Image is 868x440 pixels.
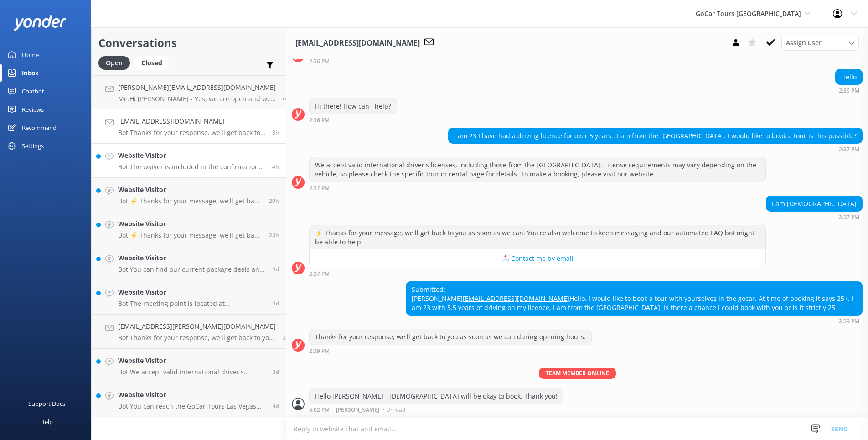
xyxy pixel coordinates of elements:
div: Support Docs [28,394,65,413]
span: 02:39pm 11-Aug-2025 (UTC -07:00) America/Tijuana [272,129,279,136]
span: 10:32am 10-Aug-2025 (UTC -07:00) America/Tijuana [273,265,279,273]
div: Home [22,46,39,64]
h4: Website Visitor [118,253,266,263]
span: Assign user [786,38,821,48]
span: • Unread [382,407,405,413]
p: Bot: Thanks for your response, we'll get back to you as soon as we can during opening hours. [118,334,276,342]
div: Closed [134,56,169,70]
a: Closed [134,57,174,67]
h4: [EMAIL_ADDRESS][PERSON_NAME][DOMAIN_NAME] [118,321,276,331]
strong: 2:36 PM [839,88,859,93]
h4: Website Visitor [118,287,266,297]
span: 08:51am 07-Aug-2025 (UTC -07:00) America/Tijuana [273,402,279,410]
h3: [EMAIL_ADDRESS][DOMAIN_NAME] [295,37,420,49]
a: [EMAIL_ADDRESS][PERSON_NAME][DOMAIN_NAME]Bot:Thanks for your response, we'll get back to you as s... [92,315,286,349]
strong: 6:02 PM [309,407,330,413]
strong: 2:36 PM [309,118,330,123]
div: Assign User [781,36,859,50]
strong: 2:39 PM [309,348,330,354]
span: 01:25pm 11-Aug-2025 (UTC -07:00) America/Tijuana [272,163,279,171]
div: 02:36pm 11-Aug-2025 (UTC -07:00) America/Tijuana [309,117,397,123]
a: Website VisitorBot:You can find our current package deals and combos for [GEOGRAPHIC_DATA] at [DO... [92,246,286,280]
p: Bot: You can find our current package deals and combos for [GEOGRAPHIC_DATA] at [DOMAIN_NAME][URL]. [118,265,266,274]
span: Team member online [539,368,616,379]
a: Website VisitorBot:⚡ Thanks for your message, we'll get back to you as soon as we can. You're als... [92,212,286,246]
span: 07:17am 10-Aug-2025 (UTC -07:00) America/Tijuana [273,300,279,307]
div: 02:36pm 11-Aug-2025 (UTC -07:00) America/Tijuana [309,58,766,64]
h4: Website Visitor [118,219,262,229]
a: [PERSON_NAME][EMAIL_ADDRESS][DOMAIN_NAME]Me:Hi [PERSON_NAME] - Yes, we are open and we have your ... [92,75,286,109]
a: [EMAIL_ADDRESS][DOMAIN_NAME]Bot:Thanks for your response, we'll get back to you as soon as we can... [92,109,286,144]
div: 02:39pm 11-Aug-2025 (UTC -07:00) America/Tijuana [309,347,592,354]
img: yonder-white-logo.png [14,15,66,30]
strong: 2:37 PM [309,271,330,277]
h4: [PERSON_NAME][EMAIL_ADDRESS][DOMAIN_NAME] [118,83,276,93]
strong: 2:37 PM [839,147,859,152]
a: Website VisitorBot:The waiver is included in the confirmation email. You can sign it electronical... [92,144,286,178]
a: Website VisitorBot:You can reach the GoCar Tours Las Vegas team at [PHONE_NUMBER] or email [EMAIL... [92,383,286,417]
span: 06:01pm 11-Aug-2025 (UTC -07:00) America/Tijuana [283,94,294,102]
div: Open [98,56,130,70]
div: 02:37pm 11-Aug-2025 (UTC -07:00) America/Tijuana [448,146,863,152]
div: 02:37pm 11-Aug-2025 (UTC -07:00) America/Tijuana [766,214,863,220]
h4: Website Visitor [118,390,266,400]
p: Bot: You can reach the GoCar Tours Las Vegas team at [PHONE_NUMBER] or email [EMAIL_ADDRESS][DOMA... [118,402,266,410]
span: 06:06pm 10-Aug-2025 (UTC -07:00) America/Tijuana [269,231,279,239]
div: 02:37pm 11-Aug-2025 (UTC -07:00) America/Tijuana [309,270,766,277]
p: Me: Hi [PERSON_NAME] - Yes, we are open and we have your reservation for later tonight. See you s... [118,95,276,103]
p: Bot: We accept valid international driver's licenses. License requirements vary per vehicle, so p... [118,368,266,376]
h4: Website Visitor [118,150,265,160]
div: Chatbot [22,82,44,100]
span: GoCar Tours [GEOGRAPHIC_DATA] [696,9,801,18]
div: 02:39pm 11-Aug-2025 (UTC -07:00) America/Tijuana [406,318,863,324]
span: 09:33pm 10-Aug-2025 (UTC -07:00) America/Tijuana [269,197,279,205]
strong: 2:37 PM [309,186,330,191]
div: We accept valid international driver's licenses, including those from the [GEOGRAPHIC_DATA]. Lice... [310,157,765,181]
div: Help [40,413,53,431]
div: ⚡ Thanks for your message, we'll get back to you as soon as we can. You're also welcome to keep m... [310,225,765,249]
strong: 2:37 PM [839,215,859,220]
div: 02:37pm 11-Aug-2025 (UTC -07:00) America/Tijuana [309,185,766,191]
div: Hi there! How can I help? [310,98,397,114]
p: Bot: ⚡ Thanks for your message, we'll get back to you as soon as we can. You're also welcome to k... [118,231,262,239]
a: Website VisitorBot:We accept valid international driver's licenses. License requirements vary per... [92,349,286,383]
div: Recommend [22,119,57,137]
strong: 2:39 PM [839,319,859,324]
div: 02:36pm 11-Aug-2025 (UTC -07:00) America/Tijuana [835,87,863,93]
button: 📩 Contact me by email [310,249,765,268]
div: Inbox [22,64,39,82]
a: Website VisitorBot:The meeting point is located at [STREET_ADDRESS]. For directions, visit [URL][... [92,280,286,315]
span: 11:06am 08-Aug-2025 (UTC -07:00) America/Tijuana [283,334,289,342]
div: Thanks for your response, we'll get back to you as soon as we can during opening hours. [310,329,591,345]
h4: Website Visitor [118,185,262,195]
div: Reviews [22,100,44,119]
p: Bot: The waiver is included in the confirmation email. You can sign it electronically before your... [118,163,265,171]
p: Bot: The meeting point is located at [STREET_ADDRESS]. For directions, visit [URL][DOMAIN_NAME]. [118,300,266,308]
span: [PERSON_NAME] [336,407,379,413]
h4: [EMAIL_ADDRESS][DOMAIN_NAME] [118,116,265,126]
p: Bot: Thanks for your response, we'll get back to you as soon as we can during opening hours. [118,129,265,137]
p: Bot: ⚡ Thanks for your message, we'll get back to you as soon as we can. You're also welcome to k... [118,197,262,205]
h2: Conversations [98,34,279,52]
strong: 2:36 PM [309,59,330,64]
div: Settings [22,137,44,155]
a: Website VisitorBot:⚡ Thanks for your message, we'll get back to you as soon as we can. You're als... [92,178,286,212]
div: Hello [PERSON_NAME] - [DEMOGRAPHIC_DATA] will be okay to book. Thank you! [310,388,563,404]
div: I am 23 I have had a driving licence for over 5 years . I am from the [GEOGRAPHIC_DATA]. I would ... [449,128,862,144]
div: Submitted: [PERSON_NAME] Hello, I would like to book a tour with yourselves in the gocar. At time... [406,282,862,315]
div: I am [DEMOGRAPHIC_DATA] [766,196,862,212]
h4: Website Visitor [118,356,266,366]
div: 06:02pm 11-Aug-2025 (UTC -07:00) America/Tijuana [309,406,563,413]
div: Hello [836,69,862,85]
a: [EMAIL_ADDRESS][DOMAIN_NAME] [463,294,569,303]
a: Open [98,57,134,67]
span: 05:37am 08-Aug-2025 (UTC -07:00) America/Tijuana [273,368,279,376]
